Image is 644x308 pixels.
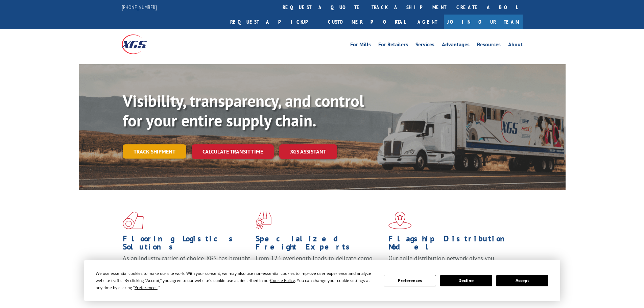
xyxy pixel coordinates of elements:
[388,212,412,229] img: xgs-icon-flagship-distribution-model-red
[122,4,157,10] a: [PHONE_NUMBER]
[388,235,516,254] h1: Flagship Distribution Model
[415,42,434,49] a: Services
[84,260,560,301] div: Cookie Consent Prompt
[96,270,376,291] div: We use essential cookies to make our site work. With your consent, we may also use non-essential ...
[192,144,274,159] a: Calculate transit time
[323,15,411,29] a: Customer Portal
[496,275,548,286] button: Accept
[279,144,337,159] a: XGS ASSISTANT
[442,42,470,49] a: Advantages
[350,42,371,49] a: For Mills
[508,42,523,49] a: About
[440,275,492,286] button: Decline
[123,144,186,159] a: Track shipment
[270,278,295,283] span: Cookie Policy
[123,235,251,254] h1: Flooring Logistics Solutions
[411,15,444,29] a: Agent
[256,212,271,229] img: xgs-icon-focused-on-flooring-red
[135,285,158,290] span: Preferences
[256,235,383,254] h1: Specialized Freight Experts
[444,15,523,29] a: Join Our Team
[256,254,383,284] p: From 123 overlength loads to delicate cargo, our experienced staff knows the best way to move you...
[384,275,436,286] button: Preferences
[378,42,408,49] a: For Retailers
[477,42,501,49] a: Resources
[123,254,250,278] span: As an industry carrier of choice, XGS has brought innovation and dedication to flooring logistics...
[123,90,364,131] b: Visibility, transparency, and control for your entire supply chain.
[225,15,323,29] a: Request a pickup
[123,212,144,229] img: xgs-icon-total-supply-chain-intelligence-red
[388,254,513,270] span: Our agile distribution network gives you nationwide inventory management on demand.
